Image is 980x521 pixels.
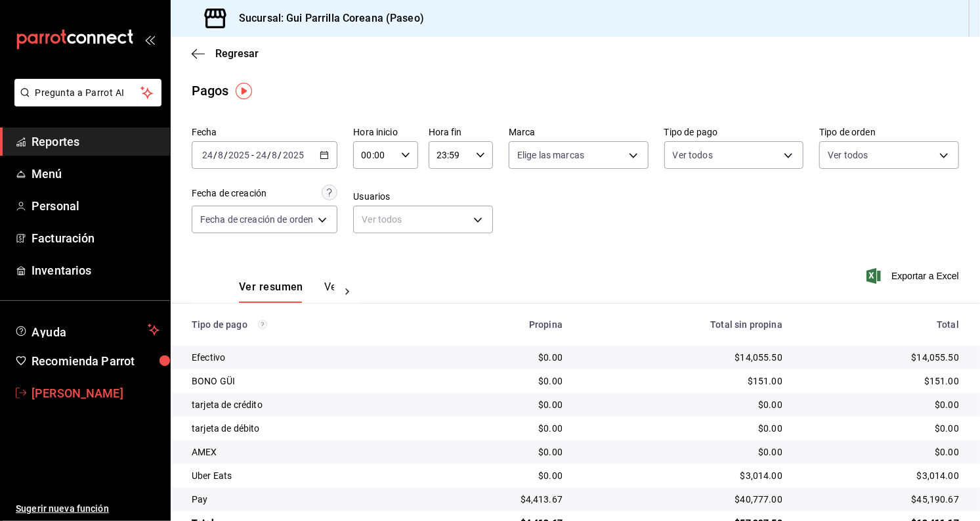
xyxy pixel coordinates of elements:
input: ---- [228,150,250,160]
div: $3,014.00 [803,469,959,482]
div: $40,777.00 [584,493,782,506]
svg: Los pagos realizados con Pay y otras terminales son montos brutos. [258,320,267,329]
div: Pagos [192,81,229,101]
span: / [278,150,282,160]
div: $0.00 [434,445,563,459]
div: AMEX [192,445,413,459]
span: [PERSON_NAME] [32,384,160,402]
span: / [267,150,271,160]
div: Ver todos [353,206,493,233]
button: Ver pagos [324,281,373,303]
div: $14,055.50 [803,351,959,364]
span: Ayuda [32,322,142,338]
div: $45,190.67 [803,493,959,506]
div: Total sin propina [584,319,782,330]
span: Ver todos [673,148,713,162]
span: Menú [32,165,160,183]
div: $0.00 [803,398,959,411]
h3: Sucursal: Gui Parrilla Coreana (Paseo) [228,11,424,26]
button: Ver resumen [239,281,303,303]
label: Hora fin [429,128,493,137]
div: $0.00 [434,351,563,364]
div: $0.00 [803,422,959,435]
label: Marca [509,128,649,137]
div: tarjeta de débito [192,422,413,435]
div: $0.00 [584,422,782,435]
span: Elige las marcas [517,148,584,162]
span: Recomienda Parrot [32,352,160,370]
img: Tooltip marker [236,83,252,99]
button: Exportar a Excel [869,268,959,284]
input: -- [217,150,224,160]
input: ---- [282,150,305,160]
div: Uber Eats [192,469,413,482]
div: Total [803,319,959,330]
span: - [251,150,254,160]
div: $3,014.00 [584,469,782,482]
div: $0.00 [434,469,563,482]
span: Fecha de creación de orden [200,213,313,226]
span: / [213,150,217,160]
div: $0.00 [803,445,959,459]
input: -- [255,150,267,160]
div: Efectivo [192,351,413,364]
div: navigation tabs [239,281,334,303]
div: tarjeta de crédito [192,398,413,411]
div: $14,055.50 [584,351,782,364]
span: Personal [32,197,160,215]
label: Hora inicio [353,128,417,137]
div: $0.00 [584,398,782,411]
button: Pregunta a Parrot AI [14,79,161,106]
span: Reportes [32,133,160,150]
label: Fecha [192,128,337,137]
div: Fecha de creación [192,187,266,200]
div: $0.00 [434,422,563,435]
span: Regresar [215,47,259,60]
input: -- [202,150,213,160]
label: Tipo de orden [819,128,959,137]
span: Sugerir nueva función [16,502,160,516]
div: Pay [192,493,413,506]
label: Tipo de pago [664,128,804,137]
span: Pregunta a Parrot AI [35,86,141,100]
div: $4,413.67 [434,493,563,506]
div: $151.00 [803,374,959,388]
div: Tipo de pago [192,319,413,330]
a: Pregunta a Parrot AI [9,95,161,109]
input: -- [272,150,278,160]
div: $0.00 [584,445,782,459]
div: $151.00 [584,374,782,388]
span: / [224,150,228,160]
span: Inventarios [32,261,160,279]
div: BONO GÜI [192,374,413,388]
button: open_drawer_menu [144,34,155,45]
label: Usuarios [353,193,493,202]
div: $0.00 [434,374,563,388]
span: Facturación [32,229,160,247]
div: $0.00 [434,398,563,411]
span: Ver todos [828,148,868,162]
button: Regresar [192,47,259,60]
div: Propina [434,319,563,330]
